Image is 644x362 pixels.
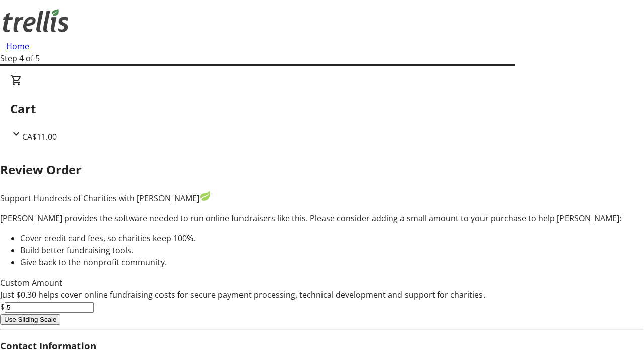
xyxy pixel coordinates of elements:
li: Cover credit card fees, so charities keep 100%. [20,232,644,244]
div: CartCA$11.00 [10,74,634,143]
li: Give back to the nonprofit community. [20,256,644,268]
h2: Cart [10,100,634,118]
li: Build better fundraising tools. [20,244,644,256]
span: CA$11.00 [22,131,57,142]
